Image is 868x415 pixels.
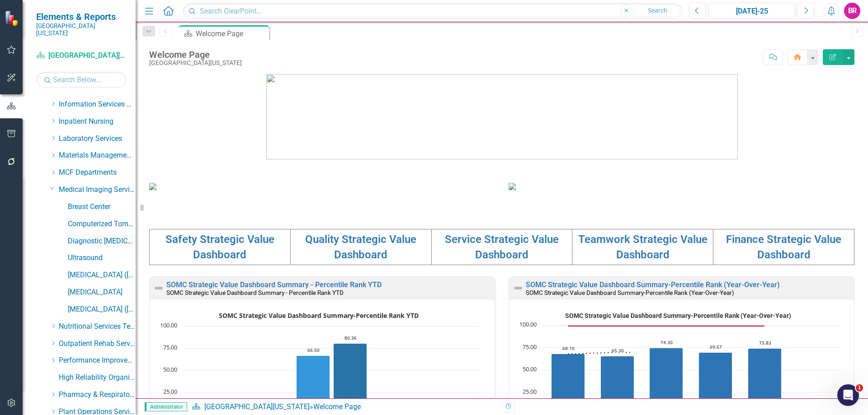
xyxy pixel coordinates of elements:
a: Service Strategic Value Dashboard [445,233,559,261]
text: 73.83 [759,340,771,346]
a: Nutritional Services Team [59,322,136,332]
div: Welcome Page [149,50,242,60]
a: Finance Strategic Value Dashboard [726,233,841,261]
button: [DATE]-25 [708,3,795,19]
a: Safety Strategic Value Dashboard [165,233,274,261]
a: Ultrasound [68,253,136,263]
path: FY2021, 68.1. Percentile Rank. [552,354,585,415]
img: download%20somc%20mission%20vision.png [149,183,156,190]
text: 50.00 [523,365,537,373]
a: Performance Improvement Services [59,355,136,366]
img: Not Defined [153,283,164,294]
div: Welcome Page [313,402,361,411]
span: Search [648,7,667,14]
div: Welcome Page [196,28,267,39]
a: Outpatient Rehab Services [59,339,136,349]
text: 100.00 [160,321,177,329]
text: 75.00 [163,343,177,351]
a: [MEDICAL_DATA] ([MEDICAL_DATA]) [68,270,136,280]
path: FY2026, 80.36. Teamwork. [334,343,367,415]
text: 66.50 [307,347,320,353]
button: Search [635,5,680,17]
a: Quality Strategic Value Dashboard [305,233,416,261]
g: Service, bar series 3 of 6 with 1 bar. [297,355,330,415]
text: 74.30 [660,339,673,345]
text: 75.00 [523,343,537,351]
a: Breast Center [68,202,136,212]
a: Laboratory Services [59,134,136,144]
img: Not Defined [513,283,524,294]
text: 50.00 [163,365,177,373]
path: FY2024, 69.67. Percentile Rank. [699,352,732,415]
a: High Reliability Organization [59,373,136,383]
a: Pharmacy & Respiratory [59,390,136,400]
span: Administrator [145,402,187,411]
g: Percentile Rank, series 1 of 3. Bar series with 6 bars. [552,325,814,415]
a: MCF Departments [59,168,136,178]
input: Search Below... [36,72,127,88]
text: 69.67 [710,344,722,350]
text: 80.36 [344,335,357,341]
a: [MEDICAL_DATA] ([MEDICAL_DATA] [68,304,136,315]
a: Computerized Tomography ([GEOGRAPHIC_DATA][MEDICAL_DATA] [68,219,136,229]
img: download%20somc%20strategic%20values%20v2.png [509,183,516,190]
path: FY2023, 74.3. Percentile Rank. [650,348,683,415]
small: SOMC Strategic Value Dashboard Summary-Percentile Rank (Year-Over-Year) [526,289,734,296]
g: Teamwork, bar series 4 of 6 with 1 bar. [334,343,367,415]
text: 25.00 [523,387,537,396]
text: SOMC Strategic Value Dashboard Summary-Percentile Rank YTD [219,311,419,320]
g: Goal, series 2 of 3. Line with 6 data points. [566,324,767,328]
a: Diagnostic [MEDICAL_DATA] [68,236,136,247]
div: » [192,402,495,412]
iframe: Intercom live chat [837,384,859,406]
input: Search ClearPoint... [183,3,682,19]
span: Elements & Reports [36,11,127,22]
path: FY2022, 65.3. Percentile Rank. [601,356,634,415]
path: FY2025, 73.83. Percentile Rank. [748,348,782,415]
text: 25.00 [163,387,177,396]
a: SOMC Strategic Value Dashboard Summary - Percentile Rank YTD [166,280,382,289]
text: 68.10 [562,345,575,351]
div: [DATE]-25 [712,6,792,17]
a: Teamwork Strategic Value Dashboard [578,233,708,261]
img: ClearPoint Strategy [4,9,21,27]
a: Medical Imaging Services [59,185,136,195]
a: [MEDICAL_DATA] [68,287,136,298]
text: SOMC Strategic Value Dashboard Summary-Percentile Rank (Year-Over-Year) [565,312,791,319]
span: 1 [856,384,863,392]
small: [GEOGRAPHIC_DATA][US_STATE] [36,22,127,37]
text: 100.00 [519,320,537,328]
a: [GEOGRAPHIC_DATA][US_STATE] [36,51,127,61]
a: [GEOGRAPHIC_DATA][US_STATE] [204,402,310,411]
div: [GEOGRAPHIC_DATA][US_STATE] [149,60,242,66]
button: BR [844,3,860,19]
text: 65.30 [612,347,624,354]
a: SOMC Strategic Value Dashboard Summary-Percentile Rank (Year-Over-Year) [526,280,780,289]
img: download%20somc%20logo%20v2.png [266,74,738,159]
a: Materials Management Services [59,150,136,161]
path: FY2026, 66.5. Service. [297,355,330,415]
a: Inpatient Nursing [59,117,136,127]
a: Information Services Team [59,99,136,110]
small: SOMC Strategic Value Dashboard Summary - Percentile Rank YTD [166,289,344,296]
